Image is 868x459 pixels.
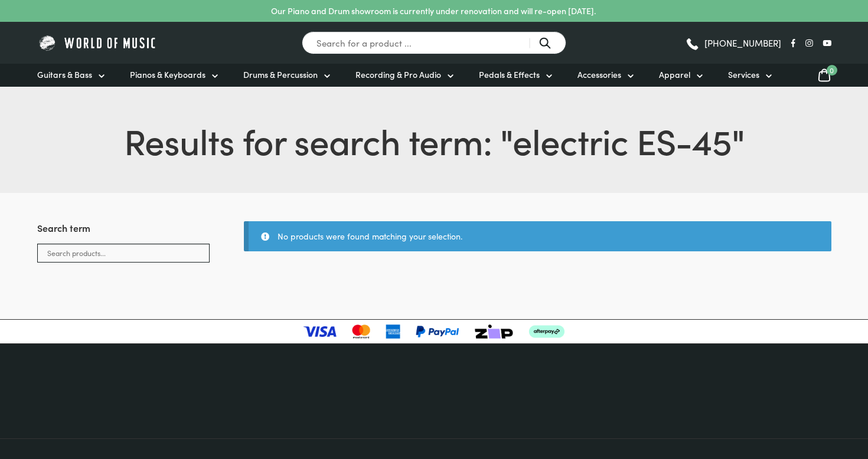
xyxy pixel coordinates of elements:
span: Guitars & Bass [37,68,92,81]
span: Pedals & Effects [479,68,540,81]
span: Recording & Pro Audio [355,68,441,81]
span: electric ES-45 [513,115,732,165]
span: Accessories [577,68,621,81]
input: Search products... [37,244,210,263]
h1: Results for search term: " " [37,115,831,165]
a: [PHONE_NUMBER] [685,34,781,52]
img: payment-logos-updated [304,324,564,339]
span: Pianos & Keyboards [130,68,205,81]
p: Our Piano and Drum showroom is currently under renovation and will re-open [DATE]. [271,5,596,17]
img: World of Music [37,34,158,52]
span: 0 [827,65,837,76]
span: [PHONE_NUMBER] [704,38,781,47]
input: Search for a product ... [302,31,566,54]
span: Drums & Percussion [243,68,318,81]
span: Services [728,68,759,81]
h3: Search term [37,221,210,244]
div: No products were found matching your selection. [244,221,831,251]
iframe: Chat with our support team [697,329,868,459]
span: Apparel [659,68,690,81]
